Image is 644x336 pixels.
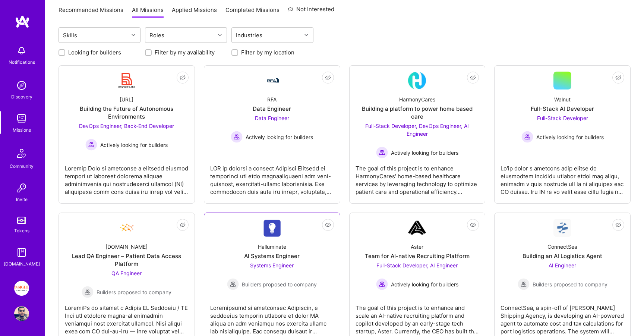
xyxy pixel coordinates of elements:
div: Building an AI Logistics Agent [523,252,602,260]
div: [URL] [120,95,133,103]
a: Insight Partners: Data & AI - Sourcing [12,281,31,296]
span: Systems Engineer [250,262,294,269]
div: Loremipsumd si ametconsec Adipiscin, e seddoeius temporin utlabore et dolor MA aliqua en adm veni... [210,298,334,335]
i: icon EyeClosed [325,75,331,81]
a: All Missions [132,6,164,18]
i: icon Chevron [132,33,135,37]
span: Full-Stack Developer, DevOps Engineer, AI Engineer [365,123,469,137]
img: Company Logo [408,219,426,237]
i: icon EyeClosed [325,222,331,228]
a: Company Logo[URL]Building the Future of Autonomous EnvironmentsDevOps Engineer, Back-End Develope... [65,72,189,197]
div: Aster [411,243,423,251]
div: Notifications [9,58,35,66]
div: [DOMAIN_NAME] [105,243,148,251]
a: Recommended Missions [59,6,123,18]
div: The goal of this project is to enhance HarmonyCares' home-based healthcare services by leveraging... [356,158,479,196]
div: ConnectSea, a spin-off of [PERSON_NAME] Shipping Agency, is developing an AI-powered agent to aut... [501,298,624,335]
span: Builders proposed to company [533,280,607,288]
img: Company Logo [118,72,136,90]
img: Company Logo [553,219,571,237]
div: Team for AI-native Recruiting Platform [365,252,470,260]
a: User Avatar [12,306,31,321]
img: Actively looking for builders [85,139,97,151]
div: Roles [148,30,166,41]
a: Applied Missions [172,6,217,18]
span: DevOps Engineer, Back-End Developer [79,123,174,129]
img: logo [15,15,30,28]
span: QA Engineer [111,270,142,276]
img: Actively looking for builders [231,131,243,143]
span: Actively looking for builders [246,133,313,141]
div: RFA [267,95,277,103]
span: Full-Stack Developer, AI Engineer [376,262,458,269]
i: icon EyeClosed [615,75,621,81]
i: icon EyeClosed [615,222,621,228]
a: WalnutFull-Stack AI DeveloperFull-Stack Developer Actively looking for buildersActively looking f... [501,72,624,197]
i: icon EyeClosed [470,222,476,228]
label: Filter by my availability [155,48,215,56]
i: icon EyeClosed [470,75,476,81]
i: icon EyeClosed [180,75,186,81]
span: Actively looking for builders [100,141,168,149]
div: Industries [234,30,264,41]
div: Loremip Dolo si ametconse a elitsedd eiusmod tempori ut laboreet dolorema aliquae adminimvenia qu... [65,158,189,196]
i: icon Chevron [304,33,308,37]
input: overall type: UNKNOWN_TYPE server type: NO_SERVER_DATA heuristic type: UNKNOWN_TYPE label: Roles ... [167,31,168,39]
a: Not Interested [288,5,334,18]
span: Data Engineer [255,115,289,121]
div: AI Systems Engineer [244,252,300,260]
img: Company Logo [263,76,281,85]
div: Lead QA Engineer – Patient Data Access Platform [65,252,189,268]
div: Missions [13,126,31,134]
span: Actively looking for builders [536,133,604,141]
label: Filter by my location [241,48,294,56]
div: Walnut [554,95,571,103]
img: Builders proposed to company [518,278,530,290]
a: Company LogoHarmonyCaresBuilding a platform to power home based careFull-Stack Developer, DevOps ... [356,72,479,197]
div: ConnectSea [547,243,577,251]
img: Company Logo [263,219,281,237]
img: Builders proposed to company [82,286,94,298]
div: Skills [61,30,79,41]
div: Halluminate [258,243,286,251]
img: Actively looking for builders [376,278,388,290]
input: overall type: UNKNOWN_TYPE server type: NO_SERVER_DATA heuristic type: UNKNOWN_TYPE label: Indust... [265,31,266,39]
div: Invite [16,195,28,203]
a: Completed Missions [225,6,280,18]
div: HarmonyCares [399,95,435,103]
img: bell [14,43,29,58]
i: icon EyeClosed [180,222,186,228]
img: tokens [17,217,26,224]
img: discovery [14,78,29,93]
span: Full-Stack Developer [537,115,588,121]
div: Community [10,162,34,170]
label: Looking for builders [68,48,121,56]
div: Lo'ip dolor s ametcons adip elitse do eiusmodtem incididu utlabor etdol mag aliqu, enimadm v quis... [501,158,624,196]
img: Community [13,144,31,162]
div: Building a platform to power home based care [356,105,479,120]
span: Actively looking for builders [391,149,458,157]
div: Data Engineer [253,105,291,113]
img: Invite [14,180,29,195]
span: Actively looking for builders [391,280,458,288]
img: Company Logo [118,219,136,237]
img: User Avatar [14,306,29,321]
div: [DOMAIN_NAME] [4,260,40,268]
img: Actively looking for builders [376,147,388,158]
div: Tokens [14,227,29,235]
img: Builders proposed to company [227,278,239,290]
div: Building the Future of Autonomous Environments [65,105,189,120]
img: Actively looking for builders [521,131,533,143]
div: Full-Stack AI Developer [531,105,594,113]
img: teamwork [14,111,29,126]
div: LoremiPs do sitamet c Adipis EL Seddoeiu / TE Inci utl etdolore magna-al enimadmin veniamqui nost... [65,298,189,335]
a: Company LogoRFAData EngineerData Engineer Actively looking for buildersActively looking for build... [210,72,334,197]
div: LOR ip dolorsi a consect Adipisci Elitsedd ei temporinci utl etdo magnaaliquaeni adm veni-quisnos... [210,158,334,196]
img: Insight Partners: Data & AI - Sourcing [14,281,29,296]
img: Company Logo [408,72,426,90]
img: guide book [14,245,29,260]
div: The goal of this project is to enhance and scale an AI-native recruiting platform and copilot dev... [356,298,479,335]
span: Builders proposed to company [97,288,171,296]
div: Discovery [11,93,32,101]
